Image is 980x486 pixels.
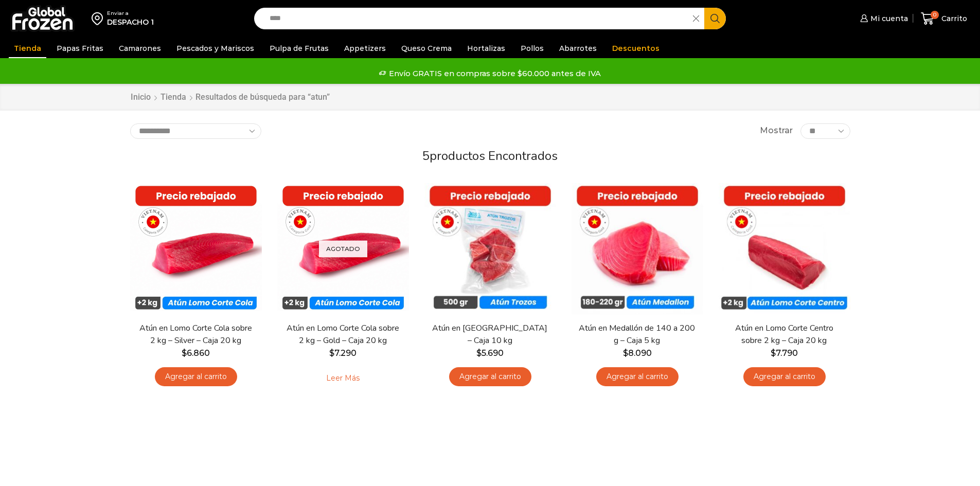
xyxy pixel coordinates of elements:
[114,39,166,58] a: Camarones
[107,17,154,27] div: DESPACHO 1
[422,148,430,164] span: 5
[725,322,843,346] a: Atún en Lomo Corte Centro sobre 2 kg – Caja 20 kg
[396,39,457,58] a: Queso Crema
[329,348,357,358] bdi: 7.290
[858,8,908,29] a: Mi cuenta
[339,39,391,58] a: Appetizers
[92,10,107,27] img: address-field-icon.svg
[771,348,776,358] span: $
[319,241,367,258] p: Agotado
[9,39,46,58] a: Tienda
[430,148,558,164] span: productos encontrados
[264,39,334,58] a: Pulpa de Frutas
[868,13,908,24] span: Mi cuenta
[554,39,602,58] a: Abarrotes
[160,92,187,103] a: Tienda
[607,39,665,58] a: Descuentos
[596,367,679,386] a: Agregar al carrito: “Atún en Medallón de 140 a 200 g - Caja 5 kg”
[515,39,549,58] a: Pollos
[939,13,967,24] span: Carrito
[130,92,330,103] nav: Breadcrumb
[623,348,628,358] span: $
[704,8,726,29] button: Search button
[195,92,330,102] h1: Resultados de búsqueda para “atun”
[182,348,187,358] span: $
[760,125,793,137] span: Mostrar
[283,322,402,346] a: Atún en Lomo Corte Cola sobre 2 kg – Gold – Caja 20 kg
[107,10,154,17] div: Enviar a
[449,367,531,386] a: Agregar al carrito: “Atún en Trozos - Caja 10 kg”
[623,348,652,358] bdi: 8.090
[918,7,970,31] a: 0 Carrito
[431,322,549,346] a: Atún en [GEOGRAPHIC_DATA] – Caja 10 kg
[931,11,939,19] span: 0
[462,39,510,58] a: Hortalizas
[329,348,334,358] span: $
[130,92,151,103] a: Inicio
[136,322,255,346] a: Atún en Lomo Corte Cola sobre 2 kg – Silver – Caja 20 kg
[155,367,237,386] a: Agregar al carrito: “Atún en Lomo Corte Cola sobre 2 kg - Silver - Caja 20 kg”
[476,348,504,358] bdi: 5.690
[476,348,482,358] span: $
[771,348,798,358] bdi: 7.790
[171,39,259,58] a: Pescados y Mariscos
[743,367,826,386] a: Agregar al carrito: “Atún en Lomo Corte Centro sobre 2 kg - Caja 20 kg”
[51,39,109,58] a: Papas Fritas
[578,322,696,346] a: Atún en Medallón de 140 a 200 g – Caja 5 kg
[310,367,376,389] a: Leé más sobre “Atún en Lomo Corte Cola sobre 2 kg - Gold – Caja 20 kg”
[182,348,210,358] bdi: 6.860
[130,123,261,139] select: Pedido de la tienda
